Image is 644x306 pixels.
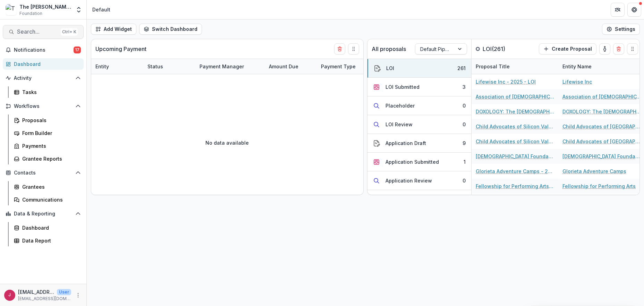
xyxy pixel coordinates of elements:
div: Entity [91,59,143,74]
p: [EMAIL_ADDRESS][DOMAIN_NAME] [18,288,54,296]
a: Child Advocates of [GEOGRAPHIC_DATA] [562,123,641,130]
div: 0 [463,102,466,109]
button: Application Review0 [367,171,471,190]
a: Child Advocates of [GEOGRAPHIC_DATA] [562,138,641,145]
div: Dashboard [22,224,78,231]
div: Placeholder [385,102,415,109]
p: No data available [206,139,249,146]
div: 3 [463,83,466,91]
a: Lifewise Inc - 2025 - LOI [476,78,536,85]
a: Grantees [11,181,84,193]
a: Child Advocates of Silicon Valley - 2025 - LOI [476,123,554,130]
div: Amount Due [265,63,303,70]
button: Delete card [613,43,624,54]
div: Status [143,63,167,70]
p: LOI ( 261 ) [483,45,535,53]
div: 261 [457,65,466,72]
div: Proposal Title [472,63,514,70]
span: Workflows [14,103,73,109]
div: Payment Type [317,59,369,74]
a: Proposals [11,114,84,126]
div: The [PERSON_NAME] Foundation [19,3,71,10]
a: Form Builder [11,127,84,139]
span: Notifications [14,47,74,53]
button: LOI Submitted3 [367,78,471,96]
span: Search... [17,28,58,35]
div: Amount Due [265,59,317,74]
div: Communications [22,196,78,203]
p: User [57,289,71,295]
a: [DEMOGRAPHIC_DATA] Foundation for the Holy Land [562,153,641,160]
p: [EMAIL_ADDRESS][DOMAIN_NAME] [18,296,71,302]
button: Open Workflows [3,101,84,112]
div: Status [143,59,195,74]
div: Entity Name [558,63,596,70]
div: Proposal Title [472,59,558,74]
div: 9 [463,139,466,147]
button: Open entity switcher [74,3,84,17]
a: Dashboard [3,58,84,70]
span: Foundation [19,10,42,17]
button: Application Submitted1 [367,153,471,171]
button: Application Draft9 [367,134,471,153]
a: Glorieta Adventure Camps [562,168,626,175]
div: LOI [386,65,394,72]
div: Application Draft [385,139,426,147]
div: 0 [463,177,466,184]
a: Fellowship for Performing Arts [562,182,636,190]
button: Create Proposal [539,43,596,54]
a: Association of [DEMOGRAPHIC_DATA] to Advance the [DEMOGRAPHIC_DATA] [562,93,641,100]
div: Entity [91,63,113,70]
a: Fellowship for Performing Arts - 2025 - LOI [476,182,554,190]
button: Drag [627,43,638,54]
a: Communications [11,194,84,205]
div: Payment Type [317,63,360,70]
button: LOI261 [367,59,471,78]
a: DOXOLOGY: The [DEMOGRAPHIC_DATA] Center for Spiritual Care and Counsel - 2025 - LOI [476,108,554,115]
button: Notifications17 [3,44,84,56]
div: LOI Review [385,121,413,128]
div: Payment Manager [195,59,265,74]
div: Payment Manager [195,63,248,70]
div: Dashboard [14,60,78,68]
button: Delete card [334,43,345,54]
button: Switch Dashboard [139,24,202,35]
a: Association of [DEMOGRAPHIC_DATA] to Advance the [DEMOGRAPHIC_DATA] - 2025 - LOI [476,93,554,100]
div: 0 [463,121,466,128]
div: Application Submitted [385,158,439,165]
button: Placeholder0 [367,96,471,115]
button: Settings [602,24,640,35]
div: 1 [464,158,466,165]
button: Search... [3,25,84,39]
div: Default [92,6,110,13]
a: DOXOLOGY: The [DEMOGRAPHIC_DATA] Center for Spiritual Care and Counsel [562,108,641,115]
button: Open Contacts [3,167,84,178]
a: Grantee Reports [11,153,84,164]
span: 17 [74,46,81,53]
p: All proposals [372,45,406,53]
button: Drag [348,43,359,54]
nav: breadcrumb [90,5,113,15]
div: Tasks [22,88,78,96]
div: LOI Submitted [385,83,420,91]
span: Data & Reporting [14,211,73,217]
button: Open Activity [3,73,84,84]
a: [DEMOGRAPHIC_DATA] Foundation for the Holy Land - 2025 - LOI [476,153,554,160]
a: Dashboard [11,222,84,233]
div: Form Builder [22,129,78,137]
button: Partners [611,3,625,17]
div: Ctrl + K [61,28,78,36]
img: The Bolick Foundation [6,4,17,15]
span: Contacts [14,170,73,176]
button: toggle-assigned-to-me [599,43,610,54]
button: Get Help [627,3,641,17]
button: Add Widget [91,24,136,35]
a: Data Report [11,235,84,246]
button: More [74,291,82,299]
